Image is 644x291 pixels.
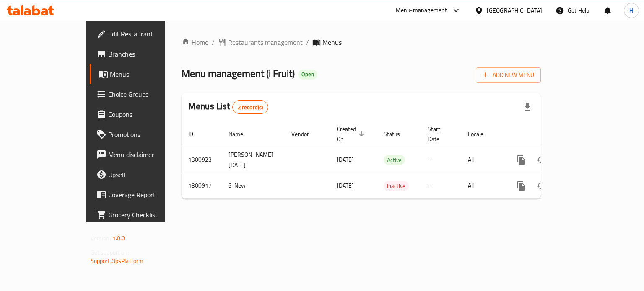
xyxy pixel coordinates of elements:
span: Start Date [428,124,451,144]
table: enhanced table [182,121,598,199]
td: - [421,147,461,173]
span: Name [229,129,254,139]
div: Export file [517,97,538,117]
span: ID [188,129,204,139]
span: Add New Menu [483,70,534,80]
td: All [461,173,504,198]
span: Menus [110,69,187,79]
span: Grocery Checklist [108,210,187,220]
span: Open [298,71,317,78]
td: All [461,147,504,173]
a: Upsell [90,165,194,185]
button: more [511,150,531,170]
button: Change Status [531,150,551,170]
span: Menu management ( i Fruit ) [182,64,295,83]
td: - [421,173,461,198]
span: 2 record(s) [233,103,268,111]
span: Vendor [291,129,320,139]
a: Coupons [90,104,194,124]
span: Locale [468,129,494,139]
div: Open [298,70,317,80]
td: 1300923 [182,147,222,173]
div: Inactive [384,181,409,191]
li: / [306,37,309,47]
span: Choice Groups [108,89,187,99]
span: Created On [337,124,367,144]
td: S-New [222,173,285,198]
button: more [511,176,531,196]
a: Coverage Report [90,185,194,205]
a: Promotions [90,124,194,144]
span: Promotions [108,129,187,139]
a: Support.OpsPlatform [91,255,144,266]
span: Coverage Report [108,190,187,200]
span: Branches [108,49,187,59]
a: Menu disclaimer [90,144,194,165]
span: Menu disclaimer [108,149,187,160]
td: [PERSON_NAME] [DATE] [222,147,285,173]
div: Menu-management [396,5,447,15]
span: H [629,6,633,15]
span: Upsell [108,170,187,180]
span: Version: [91,233,111,244]
span: Coupons [108,109,187,119]
li: / [212,37,215,47]
button: Add New Menu [476,67,541,83]
span: [DATE] [337,154,354,165]
span: 1.0.0 [112,233,125,244]
th: Actions [504,121,598,147]
div: Total records count [232,100,269,114]
button: Change Status [531,176,551,196]
div: Active [384,155,405,165]
div: [GEOGRAPHIC_DATA] [487,6,542,15]
span: Edit Restaurant [108,29,187,39]
span: Menus [322,37,342,47]
span: Inactive [384,181,409,191]
span: Active [384,155,405,165]
span: Restaurants management [228,37,303,47]
a: Restaurants management [218,37,303,47]
span: Status [384,129,411,139]
nav: breadcrumb [182,37,541,47]
a: Menus [90,64,194,84]
a: Choice Groups [90,84,194,104]
span: [DATE] [337,180,354,191]
a: Home [182,37,208,47]
span: Get support on: [91,247,129,258]
td: 1300917 [182,173,222,198]
h2: Menus List [188,100,268,114]
a: Edit Restaurant [90,24,194,44]
a: Branches [90,44,194,64]
a: Grocery Checklist [90,205,194,225]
